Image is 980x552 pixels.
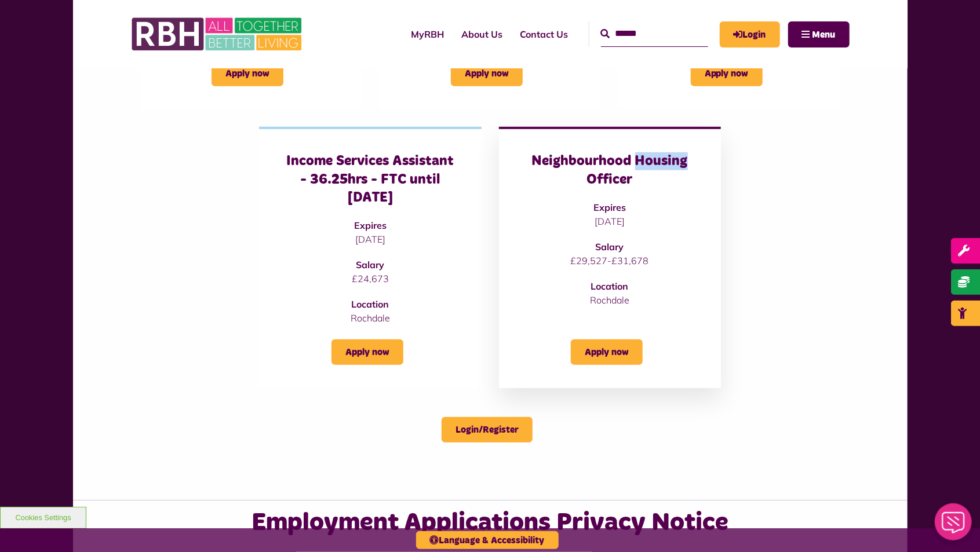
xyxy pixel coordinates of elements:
[131,12,305,57] img: RBH
[512,19,577,50] a: Contact Us
[522,293,698,307] p: Rochdale
[212,61,283,86] a: Apply now
[522,214,698,228] p: [DATE]
[813,30,836,39] span: Menu
[593,202,626,213] strong: Expires
[331,339,403,365] a: Apply now
[416,531,559,549] button: Language & Accessibility
[442,417,533,443] a: Login/Register
[282,152,458,207] h3: Income Services Assistant - 36.25hrs - FTC until [DATE]
[591,280,629,292] strong: Location
[356,259,384,270] strong: Salary
[928,500,980,552] iframe: Netcall Web Assistant for live chat
[453,19,512,50] a: About Us
[282,272,458,286] p: £24,673
[282,232,458,246] p: [DATE]
[522,254,698,268] p: £29,527-£31,678
[522,152,698,188] h3: Neighbourhood Housing Officer
[691,61,763,86] a: Apply now
[354,220,387,231] strong: Expires
[403,19,453,50] a: MyRBH
[720,21,780,47] a: MyRBH
[596,241,624,253] strong: Salary
[250,506,730,539] h3: Employment Applications Privacy Notice
[282,311,458,325] p: Rochdale
[451,61,523,86] a: Apply now
[571,339,643,365] a: Apply now
[351,298,389,310] strong: Location
[788,21,850,47] button: Navigation
[601,21,708,46] input: Search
